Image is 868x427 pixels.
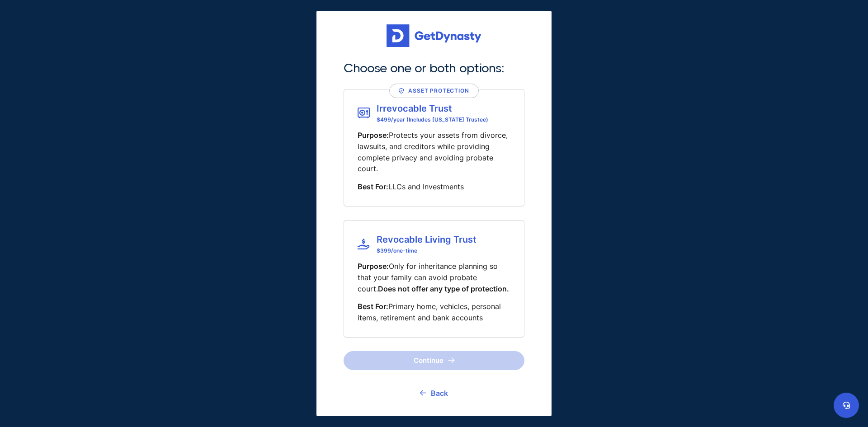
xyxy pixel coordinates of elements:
[420,382,448,404] a: Back
[344,61,524,75] h2: Choose one or both options:
[420,390,426,396] img: go back icon
[358,261,510,294] p: Only for inheritance planning so that your family can avoid probate court.
[377,234,476,245] span: Revocable Living Trust
[387,24,481,47] img: Get started for free with Dynasty Trust Company
[358,182,388,191] span: Best For:
[377,116,488,123] span: $499/year (Includes [US_STATE] Trustee)
[358,301,510,324] p: Primary home, vehicles, personal items, retirement and bank accounts
[358,130,510,174] p: Protects your assets from divorce, lawsuits, and creditors while providing complete privacy and a...
[378,284,509,293] span: Does not offer any type of protection.
[344,220,524,338] div: Revocable Living Trust$399/one-timePurpose:Only for inheritance planning so that your family can ...
[399,86,469,95] div: Asset Protection
[377,103,488,114] span: Irrevocable Trust
[358,181,510,192] p: LLCs and Investments
[377,247,476,254] span: $ 399 /one-time
[358,262,389,271] span: Purpose:
[358,302,388,311] span: Best For:
[358,131,389,140] span: Purpose:
[344,89,524,206] div: Asset ProtectionIrrevocable Trust$499/year (Includes [US_STATE] Trustee)Purpose:Protects your ass...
